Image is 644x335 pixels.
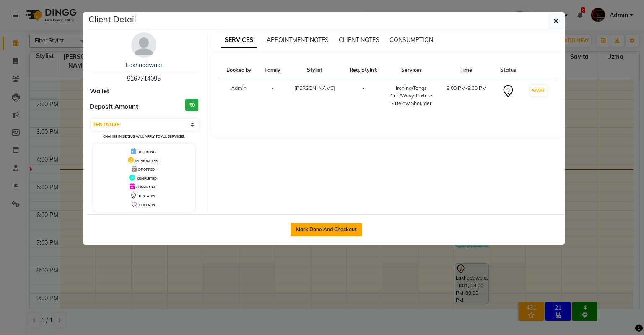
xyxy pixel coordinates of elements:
[439,79,494,113] td: 8:00 PM-9:30 PM
[185,99,198,111] h3: ₹0
[127,75,161,82] span: 9167714095
[530,85,547,96] button: START
[138,150,156,154] span: UPCOMING
[494,61,522,79] th: Status
[291,223,362,236] button: Mark Done And Checkout
[90,86,109,96] span: Wallet
[287,61,343,79] th: Stylist
[220,61,258,79] th: Booked by
[136,185,156,189] span: CONFIRMED
[294,85,335,91] span: [PERSON_NAME]
[258,61,287,79] th: Family
[137,176,157,181] span: COMPLETED
[90,102,138,112] span: Deposit Amount
[126,61,162,69] a: Lakhadawala
[343,79,384,113] td: -
[220,79,258,113] td: Admin
[88,13,136,26] h5: Client Detail
[139,203,155,207] span: CHECK-IN
[267,36,329,44] span: APPOINTMENT NOTES
[221,33,257,48] span: SERVICES
[258,79,287,113] td: -
[389,84,434,107] div: Ironing/Tongs Curl/Wavy Texture - Below Shoulder
[138,194,156,198] span: TENTATIVE
[138,167,155,172] span: DROPPED
[439,61,494,79] th: Time
[339,36,379,44] span: CLIENT NOTES
[131,32,156,58] img: avatar
[384,61,439,79] th: Services
[343,61,384,79] th: Req. Stylist
[135,159,158,163] span: IN PROGRESS
[390,36,433,44] span: CONSUMPTION
[103,134,185,139] small: Change in status will apply to all services.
